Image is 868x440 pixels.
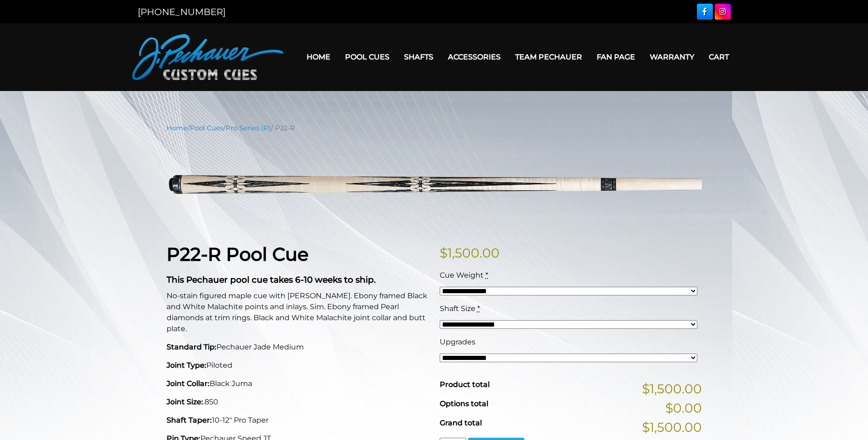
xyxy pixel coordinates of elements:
[440,399,488,408] span: Options total
[167,274,376,285] strong: This Pechauer pool cue takes 6-10 weeks to ship.
[190,124,223,132] a: Pool Cues
[226,124,271,132] a: Pro Series (R)
[642,379,702,398] span: $1,500.00
[167,290,429,334] p: No-stain figured maple cue with [PERSON_NAME]. Ebony framed Black and White Malachite points and ...
[167,379,210,388] strong: Joint Collar:
[440,419,482,427] span: Grand total
[167,123,702,133] nav: Breadcrumb
[440,380,490,389] span: Product total
[138,6,226,17] a: [PHONE_NUMBER]
[167,124,188,132] a: Home
[167,397,429,408] p: .850
[701,45,736,69] a: Cart
[397,45,441,69] a: Shafts
[167,140,702,229] img: p22-R.png
[440,271,484,279] span: Cue Weight
[338,45,397,69] a: Pool Cues
[642,45,701,69] a: Warranty
[485,271,488,279] abbr: required
[167,361,206,370] strong: Joint Type:
[167,243,308,265] strong: P22-R Pool Cue
[167,397,203,406] strong: Joint Size:
[440,245,447,261] span: $
[440,245,500,261] bdi: 1,500.00
[477,304,480,313] abbr: required
[589,45,642,69] a: Fan Page
[642,418,702,437] span: $1,500.00
[132,34,283,80] img: Pechauer Custom Cues
[167,415,429,426] p: 10-12" Pro Taper
[440,304,475,313] span: Shaft Size
[508,45,589,69] a: Team Pechauer
[440,338,475,346] span: Upgrades
[665,398,702,418] span: $0.00
[299,45,338,69] a: Home
[167,378,429,389] p: Black Juma
[167,343,216,351] strong: Standard Tip:
[167,416,212,424] strong: Shaft Taper:
[167,360,429,371] p: Piloted
[167,342,429,353] p: Pechauer Jade Medium
[441,45,508,69] a: Accessories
